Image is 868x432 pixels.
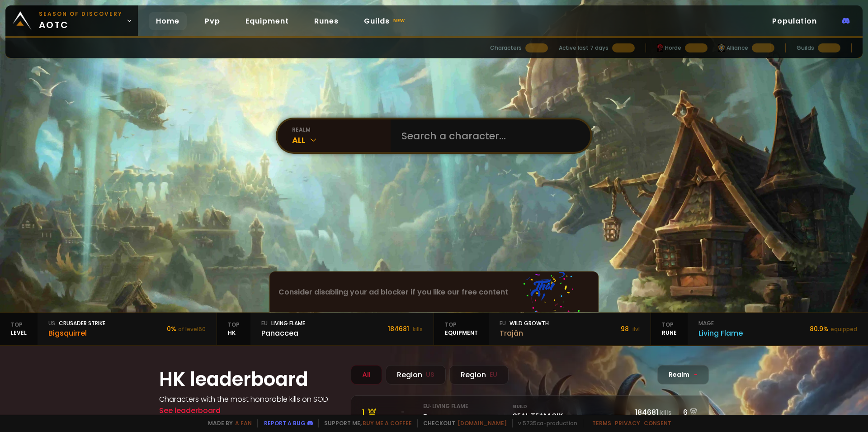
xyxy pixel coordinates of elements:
div: 0 % [167,324,206,334]
small: eu · Living Flame [423,403,468,410]
a: Consent [644,419,671,427]
div: Horde [657,44,681,52]
span: Top [445,321,478,329]
a: See leaderboard [159,405,221,416]
small: Season of Discovery [39,10,123,18]
img: horde [718,44,725,52]
div: Consider disabling your ad blocker if you like our free content [270,272,598,312]
span: Support me, [318,419,412,427]
small: equipped [830,325,857,333]
small: ilvl [632,325,640,333]
a: a fan [235,419,252,427]
div: realm [292,126,391,134]
div: 98 [621,324,640,334]
div: Region [386,365,446,385]
a: Terms [592,419,611,427]
h4: Characters with the most honorable kills on SOD [159,394,340,405]
div: Rune [651,313,688,345]
input: Search a character... [396,119,580,152]
div: Living Flame [261,319,305,328]
div: Crusader Strike [48,319,105,328]
span: - [401,408,404,416]
span: aotc [39,10,123,32]
a: Buy me a coffee [363,419,412,427]
div: 184681 [388,324,423,334]
a: Runes [307,12,346,30]
div: Trajân [500,328,549,339]
a: Privacy [615,419,640,427]
a: Season of Discoveryaotc [5,5,138,36]
a: Pvp [198,12,227,30]
a: TopHKeuLiving FlamePanaccea184681 kills [217,313,434,345]
small: US [426,370,434,380]
span: - [694,370,698,380]
div: 80.9 % [810,324,857,334]
img: horde [657,44,663,52]
a: Population [765,12,824,30]
div: All [292,134,391,146]
span: eu [500,319,506,328]
div: equipment [434,313,489,345]
span: mage [698,319,714,328]
a: Equipment [238,12,296,30]
small: kills [660,408,671,417]
a: Home [149,12,187,30]
div: Alliance [718,44,748,52]
span: us [48,319,55,328]
span: Checkout [417,419,507,427]
span: v. 5735ca - production [512,419,577,427]
small: Guild [513,403,630,410]
div: Wild Growth [500,319,549,328]
div: Characters [490,44,522,52]
small: EU [490,370,497,380]
div: All [351,365,382,385]
div: Living Flame [698,328,743,339]
div: Active last 7 days [559,44,609,52]
h1: HK leaderboard [159,365,340,394]
span: eu [261,319,268,328]
a: Report a bug [264,419,306,427]
small: new [392,15,407,26]
span: 184681 [635,407,658,418]
div: Panaccea [423,411,507,423]
div: 6 [674,407,698,418]
a: TopRunemageLiving Flame80.9%equipped [651,313,868,345]
span: Top [662,321,677,329]
small: kills [413,325,423,333]
div: Region [449,365,509,385]
span: Top [11,321,27,329]
small: of level 60 [178,325,206,333]
a: 1 -eu· Living FlamePanaccea GuildSEAL TEAM SIX184681kills6 [351,395,709,429]
span: Made by [203,419,252,427]
div: Panaccea [261,328,305,339]
a: [DOMAIN_NAME] [458,419,507,427]
div: Guilds [797,44,814,52]
a: Guildsnew [357,12,414,30]
div: SEAL TEAM SIX [513,403,630,422]
span: Top [228,321,240,329]
div: Bigsquirrel [48,328,105,339]
div: HK [217,313,250,345]
div: Realm [657,365,709,385]
a: TopequipmenteuWild GrowthTrajân98 ilvl [434,313,651,345]
div: 1 [362,407,396,418]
